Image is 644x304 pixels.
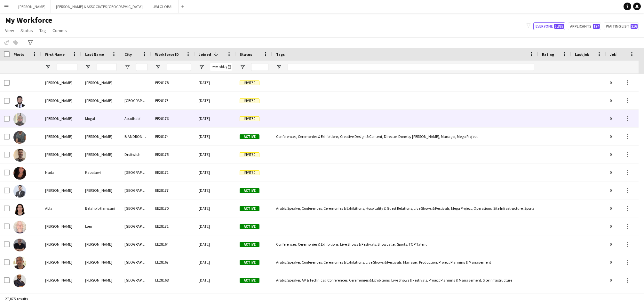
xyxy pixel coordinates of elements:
[272,199,538,217] div: Arabic Speaker, Conferences, Ceremonies & Exhibitions, Hospitality & Guest Relations, Live Shows ...
[121,182,151,199] div: [GEOGRAPHIC_DATA]
[41,164,81,181] div: Nada
[41,217,81,235] div: [PERSON_NAME]
[13,52,24,57] span: Photo
[81,199,121,217] div: Belahbib tlemcani
[272,253,538,271] div: Arabic Speaker, Conferences, Ceremonies & Exhibitions, Live Shows & Festivals, Manager, Productio...
[240,152,259,157] span: Invited
[240,116,259,121] span: Invited
[151,128,195,145] div: EE28174
[13,239,26,251] img: Jay Horne
[124,64,130,70] button: Open Filter Menu
[210,63,232,71] input: Joined Filter Input
[151,74,195,91] div: EE28178
[124,52,132,57] span: City
[151,253,195,271] div: EE28167
[50,26,69,35] a: Comms
[575,52,589,57] span: Last job
[151,235,195,253] div: EE28164
[41,253,81,271] div: [PERSON_NAME]
[81,271,121,289] div: [PERSON_NAME]
[81,128,121,145] div: [PERSON_NAME]
[121,146,151,163] div: Droitwich
[167,63,191,71] input: Workforce ID Filter Input
[533,22,565,30] button: Everyone5,885
[151,182,195,199] div: EE28177
[20,28,33,33] span: Status
[240,224,259,229] span: Active
[13,167,26,180] img: Nada Kabalawi
[13,131,26,144] img: CLAUDIO BERTOLINI
[13,113,26,126] img: Akeel Mogal
[240,206,259,211] span: Active
[18,26,36,35] a: Status
[41,110,81,127] div: [PERSON_NAME]
[631,24,638,29] span: 216
[5,28,14,33] span: View
[121,110,151,127] div: Abudhabi
[85,64,91,70] button: Open Filter Menu
[81,182,121,199] div: [PERSON_NAME]
[81,74,121,91] div: [PERSON_NAME]
[13,185,26,198] img: Suhaib Nabil
[610,52,643,57] span: Jobs (last 90 days)
[240,170,259,175] span: Invited
[240,134,259,139] span: Active
[121,253,151,271] div: [GEOGRAPHIC_DATA]
[121,128,151,145] div: BIANDRONNO
[288,63,534,71] input: Tags Filter Input
[151,217,195,235] div: EE28171
[97,63,117,71] input: Last Name Filter Input
[41,146,81,163] div: [PERSON_NAME]
[45,52,65,57] span: First Name
[542,52,554,57] span: Rating
[593,24,600,29] span: 194
[81,253,121,271] div: [PERSON_NAME]
[240,98,259,103] span: Invited
[195,74,236,91] div: [DATE]
[199,64,204,70] button: Open Filter Menu
[151,164,195,181] div: EE28172
[554,24,564,29] span: 5,885
[121,164,151,181] div: [GEOGRAPHIC_DATA]
[272,271,538,289] div: Arabic Speaker, AV & Technical, Conferences, Ceremonies & Exhibitions, Live Shows & Festivals, Pr...
[195,146,236,163] div: [DATE]
[41,128,81,145] div: [PERSON_NAME]
[276,52,285,57] span: Tags
[3,26,17,35] a: View
[13,257,26,269] img: Mohammad alayyan Ismail
[195,199,236,217] div: [DATE]
[148,0,179,13] button: JWI GLOBAL
[195,182,236,199] div: [DATE]
[81,235,121,253] div: [PERSON_NAME]
[13,274,26,287] img: Mohammed Alamri
[57,63,77,71] input: First Name Filter Input
[240,278,259,283] span: Active
[121,235,151,253] div: [GEOGRAPHIC_DATA]
[136,63,147,71] input: City Filter Input
[151,199,195,217] div: EE28170
[195,235,236,253] div: [DATE]
[240,242,259,247] span: Active
[41,74,81,91] div: [PERSON_NAME]
[37,26,49,35] a: Tag
[240,188,259,193] span: Active
[240,260,259,265] span: Active
[13,95,26,108] img: Adnan Rashid
[51,0,148,13] button: [PERSON_NAME] & ASSOCIATES [GEOGRAPHIC_DATA]
[240,52,252,57] span: Status
[13,221,26,233] img: Cheryl Izen
[568,22,601,30] button: Applicants194
[272,235,538,253] div: Conferences, Ceremonies & Exhibitions, Live Shows & Festivals, Showcaller, Sports, TOP Talent
[151,271,195,289] div: EE28168
[52,28,67,33] span: Comms
[199,52,211,57] span: Joined
[155,52,179,57] span: Workforce ID
[81,164,121,181] div: Kabalawi
[121,92,151,109] div: [GEOGRAPHIC_DATA]
[195,128,236,145] div: [DATE]
[155,64,161,70] button: Open Filter Menu
[41,182,81,199] div: [PERSON_NAME]
[604,22,639,30] button: Waiting list216
[195,92,236,109] div: [DATE]
[276,64,282,70] button: Open Filter Menu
